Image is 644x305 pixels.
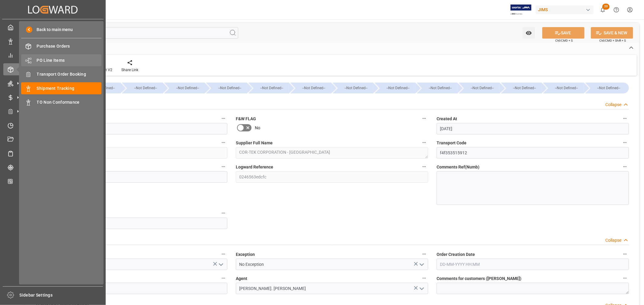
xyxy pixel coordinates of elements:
[216,260,225,269] button: open menu
[605,102,621,108] div: Collapse
[164,83,205,93] div: --Not Defined--
[37,99,102,105] span: TO Non Conformance
[21,54,101,66] a: PO Line Items
[381,83,415,93] div: --Not Defined--
[437,275,521,282] span: Comments for customers ([PERSON_NAME])
[465,83,499,93] div: --Not Defined--
[417,260,426,269] button: open menu
[21,82,101,94] a: Shipment Tracking
[621,274,629,282] button: Comments for customers ([PERSON_NAME])
[420,163,428,171] button: Logward Reference
[610,3,623,17] button: Help Center
[37,57,102,64] span: PO Line Items
[420,250,428,258] button: Exception
[555,38,573,43] span: Ctrl/CMD + S
[3,147,102,159] a: Sailing Schedules
[549,83,584,93] div: --Not Defined--
[420,115,428,122] button: F&W FLAG
[375,83,415,93] div: --Not Defined--
[236,140,273,146] span: Supplier Full Name
[290,83,331,93] div: --Not Defined--
[591,83,626,93] div: --Not Defined--
[417,284,426,293] button: open menu
[417,83,457,93] div: --Not Defined--
[543,83,584,93] div: --Not Defined--
[3,21,102,33] a: My Cockpit
[3,119,102,131] a: Timeslot Management V2
[423,83,457,93] div: --Not Defined--
[236,147,428,159] textarea: COR-TEK CORPORATION - [GEOGRAPHIC_DATA]
[219,250,227,258] button: Logward Status
[21,96,101,108] a: TO Non Conformance
[219,139,227,146] button: Supplier Number
[420,139,428,146] button: Supplier Full Name
[219,115,227,122] button: JAM Reference Number
[236,251,255,258] span: Exception
[255,125,260,131] span: No
[621,163,629,171] button: Comments Ref(Numb)
[219,163,227,171] button: JAM Shipment Number
[80,83,120,93] div: --Not Defined--
[536,5,594,14] div: JIMS
[37,43,102,49] span: Purchase Orders
[596,3,610,17] button: show 20 new notifications
[602,4,610,10] span: 20
[21,68,101,80] a: Transport Order Booking
[420,274,428,282] button: Agent
[3,49,102,61] a: My Reports
[511,5,531,15] img: Exertis%20JAM%20-%20Email%20Logo.jpg_1722504956.jpg
[599,38,626,43] span: Ctrl/CMD + Shift + S
[333,83,373,93] div: --Not Defined--
[32,27,73,33] span: Back to main menu
[542,27,585,39] button: SAVE
[255,83,289,93] div: --Not Defined--
[3,175,102,187] a: CO2 Calculator
[37,71,102,77] span: Transport Order Booking
[585,83,629,93] div: --Not Defined--
[21,40,101,52] a: Purchase Orders
[437,251,475,258] span: Order Creation Date
[122,83,162,93] div: --Not Defined--
[437,164,479,170] span: Comments Ref(Numb)
[621,115,629,122] button: Created At
[212,83,247,93] div: --Not Defined--
[219,209,227,217] button: Pickup Number
[128,83,162,93] div: --Not Defined--
[536,4,596,15] button: JIMS
[121,67,138,73] div: Share Link
[459,83,499,93] div: --Not Defined--
[437,116,457,122] span: Created At
[296,83,331,93] div: --Not Defined--
[621,250,629,258] button: Order Creation Date
[523,27,535,39] button: open menu
[621,139,629,146] button: Transport Code
[507,83,542,93] div: --Not Defined--
[20,292,103,298] span: Sidebar Settings
[170,83,205,93] div: --Not Defined--
[437,140,466,146] span: Transport Code
[236,259,428,270] input: Type to search/select
[591,27,633,39] button: SAVE & NEW
[37,85,102,92] span: Shipment Tracking
[28,27,238,39] input: Search Fields
[437,123,629,134] input: DD-MM-YYYY
[248,83,289,93] div: --Not Defined--
[206,83,247,93] div: --Not Defined--
[3,162,102,173] a: Tracking Shipment
[236,116,256,122] span: F&W FLAG
[3,134,102,145] a: Document Management
[501,83,542,93] div: --Not Defined--
[219,274,227,282] button: Old Jam Reference Number
[3,35,102,47] a: Data Management
[339,83,373,93] div: --Not Defined--
[236,164,273,170] span: Logward Reference
[236,275,247,282] span: Agent
[437,259,629,270] input: DD-MM-YYYY HH:MM
[605,237,621,244] div: Collapse
[35,259,227,270] input: Type to search/select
